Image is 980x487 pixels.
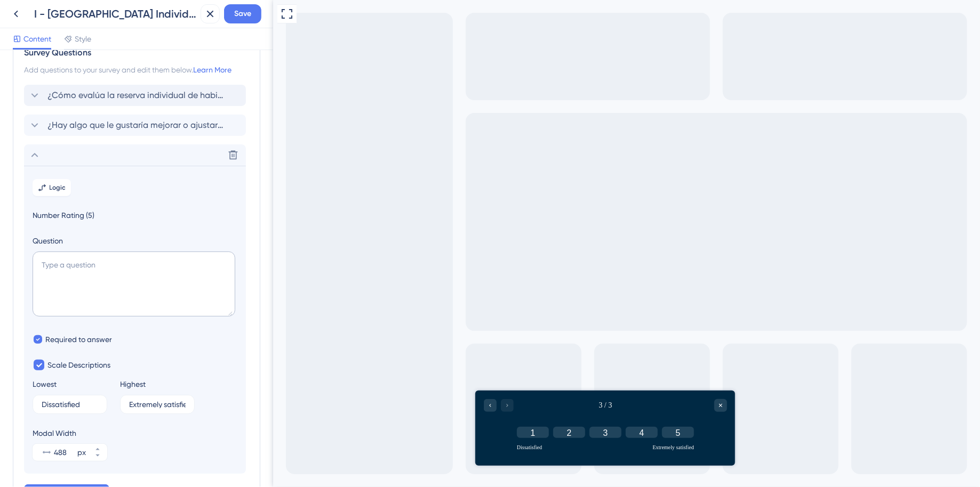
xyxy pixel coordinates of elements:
[77,446,86,459] div: px
[33,234,237,247] label: Question
[42,401,98,408] input: Type the value
[47,119,224,132] span: ¿Hay algo que le gustaría mejorar o ajustar en la reserva individual ?
[47,359,110,371] span: Scale Descriptions
[129,401,186,408] input: Type the value
[193,66,232,74] a: Learn More
[47,89,224,102] span: ¿Cómo evalúa la reserva individual de habitaciones?
[23,33,51,45] span: Content
[45,333,112,346] span: Required to answer
[34,6,196,21] div: I - [GEOGRAPHIC_DATA] Individual
[24,46,249,59] div: Survey Questions
[75,33,91,45] span: Style
[88,452,107,461] button: px
[202,391,463,466] iframe: UserGuiding Survey
[50,183,66,192] span: Logic
[33,378,57,391] div: Lowest
[33,179,71,196] button: Logic
[224,4,261,23] button: Save
[33,427,107,440] div: Modal Width
[88,444,107,452] button: px
[54,446,75,459] input: px
[234,7,251,20] span: Save
[120,378,146,391] div: Highest
[24,63,249,76] div: Add questions to your survey and edit them below.
[33,209,237,222] span: Number Rating (5)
